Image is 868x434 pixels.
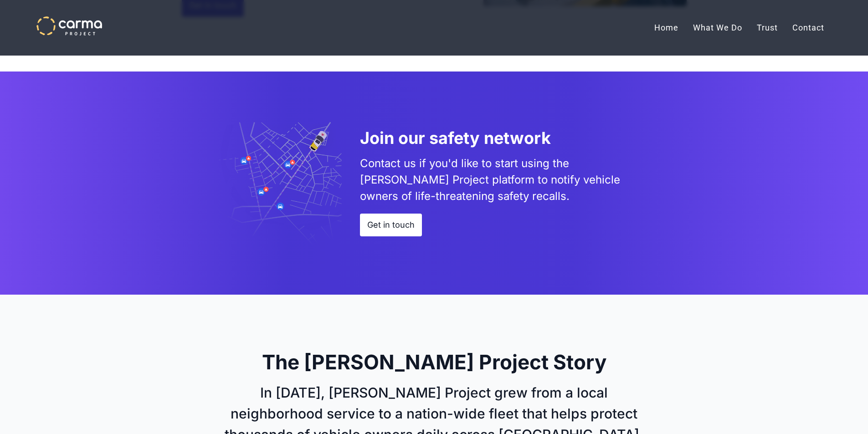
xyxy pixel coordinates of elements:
p: Contact us if you'd like to start using the [PERSON_NAME] Project platform to notify vehicle owne... [360,155,652,204]
h3: Join our safety network [360,130,652,146]
a: Contact [785,16,832,39]
a: What We Do [686,16,750,39]
a: home [36,16,102,36]
a: Home [647,16,686,39]
h2: The [PERSON_NAME] Project Story [182,349,687,375]
a: Trust [750,16,785,39]
a: Get in touch [360,214,422,236]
